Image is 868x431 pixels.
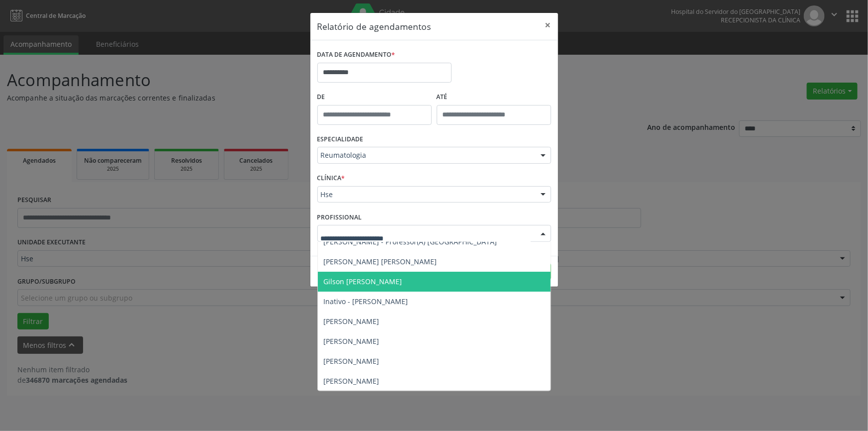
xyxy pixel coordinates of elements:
span: Hse [321,190,531,200]
label: CLÍNICA [317,171,345,186]
span: [PERSON_NAME] [324,336,380,346]
span: Gilson [PERSON_NAME] [324,277,402,286]
label: PROFISSIONAL [317,210,362,225]
span: [PERSON_NAME] - Professor(A) [GEOGRAPHIC_DATA] [324,237,497,246]
span: [PERSON_NAME] [324,356,380,366]
span: [PERSON_NAME] [324,376,380,386]
label: ESPECIALIDADE [317,132,364,147]
span: [PERSON_NAME] [324,317,380,326]
h5: Relatório de agendamentos [317,20,431,33]
label: ATÉ [437,90,551,105]
label: De [317,90,432,105]
span: Reumatologia [321,150,531,160]
button: Close [538,13,558,37]
label: DATA DE AGENDAMENTO [317,47,395,63]
span: Inativo - [PERSON_NAME] [324,297,408,306]
span: [PERSON_NAME] [PERSON_NAME] [324,257,437,266]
